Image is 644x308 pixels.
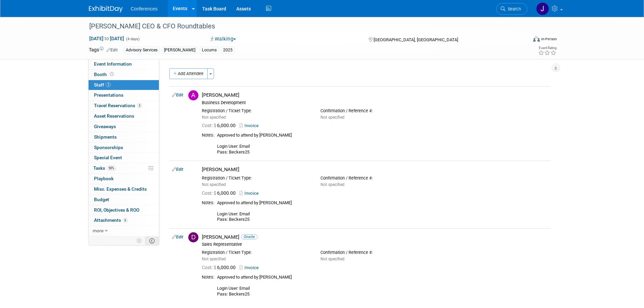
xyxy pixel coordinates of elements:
[89,80,159,90] a: Staff3
[202,200,214,206] div: Notes:
[202,242,548,247] div: Sales Representative
[374,37,458,42] span: [GEOGRAPHIC_DATA], [GEOGRAPHIC_DATA]
[208,35,239,43] button: Walking
[89,6,123,13] img: ExhibitDay
[202,190,238,196] span: 6,000.00
[202,265,238,270] span: 6,000.00
[106,82,111,87] span: 3
[89,90,159,100] a: Presentations
[124,47,160,54] div: Advisory Services
[89,122,159,132] a: Giveaways
[89,46,118,54] td: Tags
[172,93,183,97] a: Edit
[533,36,540,42] img: Format-Inperson.png
[89,35,124,42] span: [DATE] [DATE]
[94,103,142,108] span: Travel Reservations
[123,218,128,223] span: 6
[89,153,159,163] a: Special Event
[94,82,111,88] span: Staff
[89,205,159,215] a: ROI, Objectives & ROO
[94,155,122,160] span: Special Event
[217,133,548,155] div: Approved to attend by [PERSON_NAME] Login User: Email Pass: Beckers25
[217,275,548,297] div: Approved to attend by [PERSON_NAME] Login User: Email Pass: Beckers25
[89,132,159,142] a: Shipments
[239,265,261,270] a: Invoice
[541,37,557,42] div: In-Person
[202,234,548,240] div: [PERSON_NAME]
[89,59,159,69] a: Event Information
[538,46,556,50] div: Event Rating
[89,163,159,173] a: Tasks90%
[109,72,115,77] span: Booth not reserved yet
[200,47,219,54] div: Locums
[89,101,159,111] a: Travel Reservations3
[202,92,548,98] div: [PERSON_NAME]
[202,250,310,255] div: Registration / Ticket Type:
[202,123,217,128] span: Cost: $
[145,236,159,245] td: Toggle Event Tabs
[89,70,159,80] a: Booth
[320,108,429,114] div: Confirmation / Reference #:
[125,37,140,41] span: (4 days)
[94,72,115,77] span: Booth
[94,134,117,140] span: Shipments
[188,90,198,100] img: A.jpg
[169,68,208,79] button: Add Attendee
[202,175,310,181] div: Registration / Ticket Type:
[94,113,134,119] span: Asset Reservations
[103,36,110,41] span: to
[202,257,226,261] span: Not specified
[94,197,109,202] span: Budget
[94,207,139,213] span: ROI, Objectives & ROO
[137,103,142,108] span: 3
[202,133,214,138] div: Notes:
[162,47,197,54] div: [PERSON_NAME]
[202,265,217,270] span: Cost: $
[106,48,118,52] a: Edit
[93,165,116,171] span: Tasks
[131,6,158,11] span: Conferences
[94,145,123,150] span: Sponsorships
[188,232,198,242] img: D.jpg
[217,200,548,222] div: Approved to attend by [PERSON_NAME] Login User: Email Pass: Beckers25
[239,191,261,196] a: Invoice
[89,143,159,153] a: Sponsorships
[496,3,527,15] a: Search
[202,115,226,120] span: Not specified
[93,228,103,233] span: more
[94,92,123,98] span: Presentations
[172,167,183,172] a: Edit
[94,124,116,129] span: Giveaways
[89,111,159,121] a: Asset Reservations
[202,166,548,173] div: [PERSON_NAME]
[134,236,145,245] td: Personalize Event Tab Strip
[320,257,344,261] span: Not specified
[202,100,548,105] div: Business Development
[320,182,344,187] span: Not specified
[202,275,214,280] div: Notes:
[505,6,521,11] span: Search
[89,215,159,226] a: Attachments6
[239,123,261,128] a: Invoice
[107,166,116,171] span: 90%
[202,123,238,128] span: 6,000.00
[94,61,132,67] span: Event Information
[89,226,159,236] a: more
[94,186,147,192] span: Misc. Expenses & Credits
[172,235,183,239] a: Edit
[536,2,549,15] img: Jenny Clavero
[320,250,429,255] div: Confirmation / Reference #:
[202,182,226,187] span: Not specified
[202,108,310,114] div: Registration / Ticket Type:
[320,115,344,120] span: Not specified
[241,234,258,239] span: Onsite
[320,175,429,181] div: Confirmation / Reference #:
[221,47,235,54] div: 2025
[89,184,159,194] a: Misc. Expenses & Credits
[89,174,159,184] a: Playbook
[89,195,159,205] a: Budget
[94,217,128,223] span: Attachments
[202,190,217,196] span: Cost: $
[487,35,557,45] div: Event Format
[87,20,517,32] div: [PERSON_NAME] CEO & CFO Roundtables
